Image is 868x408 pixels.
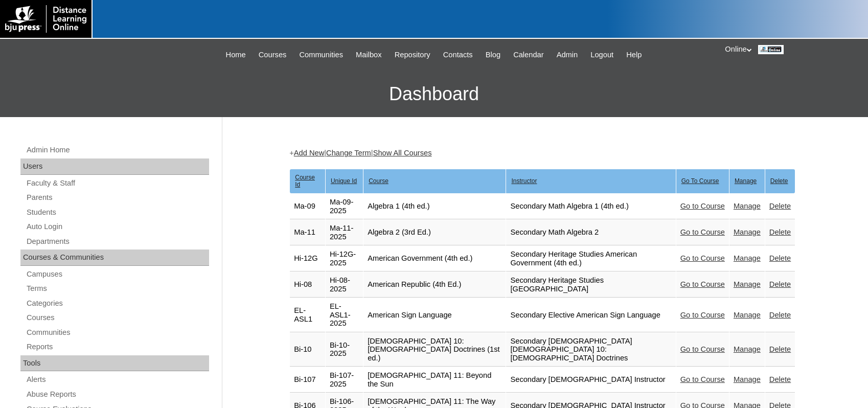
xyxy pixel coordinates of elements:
[769,375,791,383] a: Delete
[221,49,251,61] a: Home
[26,268,209,281] a: Campuses
[734,311,761,319] a: Manage
[557,49,578,61] span: Admin
[26,191,209,204] a: Parents
[734,375,761,383] a: Manage
[734,345,761,353] a: Manage
[506,333,675,367] td: Secondary [DEMOGRAPHIC_DATA] [DEMOGRAPHIC_DATA] 10: [DEMOGRAPHIC_DATA] Doctrines
[363,367,506,393] td: [DEMOGRAPHIC_DATA] 11: Beyond the Sun
[513,49,543,61] span: Calendar
[734,228,761,236] a: Manage
[26,220,209,233] a: Auto Login
[369,177,389,185] u: Course
[20,158,209,175] div: Users
[506,298,675,332] td: Secondary Elective American Sign Language
[326,272,363,298] td: Hi-08-2025
[290,298,325,332] td: EL-ASL1
[506,367,675,393] td: Secondary [DEMOGRAPHIC_DATA] Instructor
[506,220,675,245] td: Secondary Math Algebra 2
[290,220,325,245] td: Ma-11
[363,220,506,245] td: Algebra 2 (3rd Ed.)
[438,49,478,61] a: Contacts
[769,254,791,262] a: Delete
[725,44,858,55] div: Online
[326,246,363,271] td: Hi-12G-2025
[294,49,348,61] a: Communities
[326,298,363,332] td: EL-ASL1-2025
[26,373,209,386] a: Alerts
[552,49,583,61] a: Admin
[363,298,506,332] td: American Sign Language
[351,49,387,61] a: Mailbox
[373,149,432,157] a: Show All Courses
[290,246,325,271] td: Hi-12G
[681,177,719,185] u: Go To Course
[363,246,506,271] td: American Government (4th ed.)
[506,194,675,219] td: Secondary Math Algebra 1 (4th ed.)
[356,49,382,61] span: Mailbox
[26,326,209,339] a: Communities
[363,194,506,219] td: Algebra 1 (4th ed.)
[26,206,209,219] a: Students
[680,280,725,288] a: Go to Course
[26,177,209,190] a: Faculty & Staff
[26,144,209,156] a: Admin Home
[295,174,315,188] u: Course Id
[680,311,725,319] a: Go to Course
[769,280,791,288] a: Delete
[680,228,725,236] a: Go to Course
[226,49,246,61] span: Home
[395,49,430,61] span: Repository
[735,177,757,185] u: Manage
[506,246,675,271] td: Secondary Heritage Studies American Government (4th ed.)
[290,272,325,298] td: Hi-08
[626,49,642,61] span: Help
[290,333,325,367] td: Bi-10
[680,375,725,383] a: Go to Course
[26,388,209,401] a: Abuse Reports
[363,333,506,367] td: [DEMOGRAPHIC_DATA] 10: [DEMOGRAPHIC_DATA] Doctrines (1st ed.)
[26,341,209,353] a: Reports
[326,367,363,393] td: Bi-107-2025
[26,235,209,248] a: Departments
[680,202,725,210] a: Go to Course
[508,49,549,61] a: Calendar
[769,202,791,210] a: Delete
[363,272,506,298] td: American Republic (4th Ed.)
[390,49,436,61] a: Repository
[443,49,473,61] span: Contacts
[290,194,325,219] td: Ma-09
[769,311,791,319] a: Delete
[770,177,788,185] u: Delete
[769,345,791,353] a: Delete
[26,311,209,324] a: Courses
[481,49,506,61] a: Blog
[5,71,863,117] h3: Dashboard
[331,177,357,185] u: Unique Id
[294,149,324,157] a: Add New
[5,5,86,33] img: logo-white.png
[680,345,725,353] a: Go to Course
[734,254,761,262] a: Manage
[289,148,795,158] div: + | |
[506,272,675,298] td: Secondary Heritage Studies [GEOGRAPHIC_DATA]
[621,49,647,61] a: Help
[20,355,209,372] div: Tools
[680,254,725,262] a: Go to Course
[758,45,784,54] img: Online / Instructor
[734,280,761,288] a: Manage
[511,177,537,185] u: Instructor
[26,297,209,310] a: Categories
[486,49,500,61] span: Blog
[585,49,619,61] a: Logout
[326,220,363,245] td: Ma-11-2025
[590,49,613,61] span: Logout
[299,49,343,61] span: Communities
[259,49,287,61] span: Courses
[254,49,292,61] a: Courses
[20,250,209,266] div: Courses & Communities
[769,228,791,236] a: Delete
[326,333,363,367] td: Bi-10-2025
[326,149,371,157] a: Change Term
[734,202,761,210] a: Manage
